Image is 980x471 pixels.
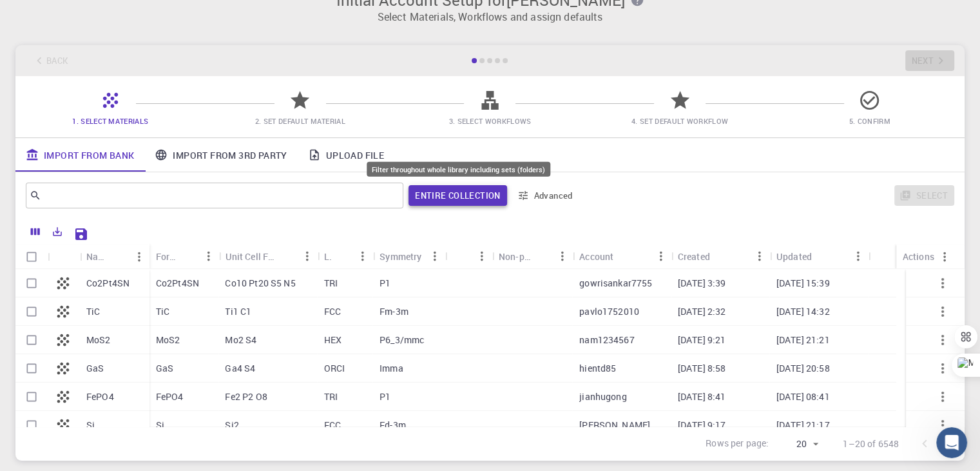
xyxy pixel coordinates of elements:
button: Sort [532,246,552,266]
p: HEX [324,334,341,346]
p: Fe2 P2 O8 [225,390,267,403]
p: [DATE] 08:41 [776,390,830,403]
span: 5. Confirm [849,116,890,126]
p: MoS2 [86,334,111,346]
iframe: Intercom live chat [936,427,967,458]
div: Actions [896,244,955,269]
button: Sort [108,246,129,267]
p: TiC [86,305,100,318]
span: 2. Set Default Material [255,116,345,126]
p: [DATE] 3:39 [678,277,726,290]
div: Formula [156,244,178,269]
button: Menu [198,246,218,266]
p: TRI [324,277,338,290]
a: Upload File [298,138,394,172]
button: Sort [812,246,832,266]
div: Updated [770,244,869,269]
p: TiC [156,305,169,318]
p: Rows per page: [706,437,769,452]
p: Si2 [225,419,238,432]
p: [DATE] 14:32 [776,305,830,318]
div: Non-periodic [499,244,532,269]
a: Import From Bank [15,138,144,172]
div: Lattice [318,244,373,269]
div: Name [80,244,149,269]
button: Menu [472,246,492,266]
p: FCC [324,419,341,432]
p: pavlo1752010 [579,305,639,318]
p: Si [86,419,95,432]
p: Mo2 S4 [225,334,256,346]
div: Formula [149,244,219,269]
button: Menu [749,246,770,266]
span: 4. Set Default Workflow [631,116,728,126]
div: 20 [774,435,822,454]
p: [DATE] 8:58 [678,362,726,375]
p: Select Materials, Workflows and assign defaults [23,9,957,25]
button: Entire collection [408,185,506,206]
div: Icon [48,244,80,269]
button: Sort [332,246,352,266]
p: Ga4 S4 [225,362,255,375]
p: Fm-3m [380,305,408,318]
p: Fd-3m [380,419,406,432]
p: [DATE] 9:17 [678,419,726,432]
button: Sort [710,246,731,266]
p: FCC [324,305,341,318]
div: Unit Cell Formula [218,244,317,269]
p: Co2Pt4SN [156,277,199,290]
div: Symmetry [373,244,445,269]
p: [DATE] 21:21 [776,334,830,346]
p: P6_3/mmc [380,334,424,346]
div: Symmetry [380,244,421,269]
p: [DATE] 21:17 [776,419,830,432]
p: FePO4 [86,390,114,403]
p: P1 [380,277,390,290]
p: hientd85 [579,362,616,375]
span: Filter throughout whole library including sets (folders) [408,185,506,206]
span: 3. Select Workflows [448,116,531,126]
div: Created [671,244,770,269]
p: ORCI [324,362,345,375]
button: Menu [651,246,671,266]
div: Filter throughout whole library including sets (folders) [367,162,550,177]
button: Menu [934,246,955,267]
p: [DATE] 9:21 [678,334,726,346]
button: Menu [424,246,445,266]
button: Sort [613,246,634,266]
p: GaS [156,362,173,375]
button: Menu [129,246,149,267]
div: Unit Cell Formula [225,244,276,269]
span: 1. Select Materials [72,116,148,126]
p: MoS2 [156,334,180,346]
p: [PERSON_NAME] [579,419,650,432]
div: Lattice [324,244,332,269]
button: Advanced [512,185,579,206]
p: [DATE] 8:41 [678,390,726,403]
span: Support [26,9,72,21]
div: Updated [776,244,812,269]
p: [DATE] 15:39 [776,277,830,290]
p: 1–20 of 6548 [843,437,899,450]
button: Columns [24,221,46,242]
div: Non-periodic [492,244,573,269]
div: Account [573,244,671,269]
button: Menu [848,246,869,266]
button: Menu [297,246,318,266]
button: Menu [552,246,573,266]
div: Actions [903,244,934,269]
button: Sort [451,246,472,266]
p: [DATE] 2:32 [678,305,726,318]
div: Account [579,244,613,269]
button: Sort [276,246,297,266]
p: Imma [380,362,403,375]
p: Si [156,419,164,432]
p: GaS [86,362,104,375]
div: Created [678,244,710,269]
button: Menu [352,246,373,266]
p: Co10 Pt20 S5 N5 [225,277,295,290]
p: [DATE] 20:58 [776,362,830,375]
div: Tags [445,244,492,269]
p: P1 [380,390,390,403]
p: TRI [324,390,338,403]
